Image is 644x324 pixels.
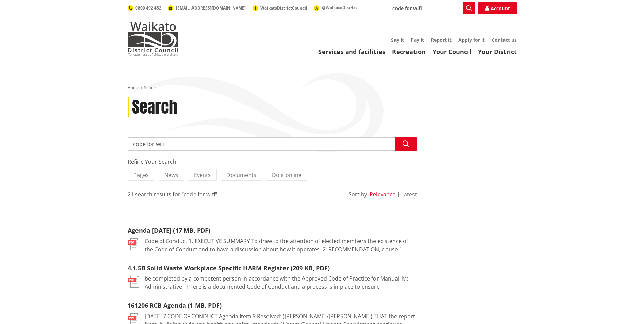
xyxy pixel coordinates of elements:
[322,5,357,11] span: @WaikatoDistrict
[145,274,417,291] p: be completed by a competent person in accordance with the Approved Code of Practice for Manual, M...
[392,48,426,56] a: Recreation
[478,48,517,56] a: Your District
[128,85,139,90] a: Home
[433,48,471,56] a: Your Council
[135,5,161,11] span: 0800 492 452
[431,37,452,43] a: Report it
[144,85,157,90] span: Search
[458,37,485,43] a: Apply for it
[176,5,246,11] span: [EMAIL_ADDRESS][DOMAIN_NAME]
[128,5,161,11] a: 0800 492 452
[318,48,385,56] a: Services and facilities
[128,238,139,250] img: document-pdf.svg
[128,85,517,91] nav: breadcrumb
[388,2,475,14] input: Search input
[411,37,424,43] a: Pay it
[128,276,139,288] img: document-pdf.svg
[128,226,210,234] a: Agenda [DATE] (17 MB, PDF)
[132,97,177,117] h1: Search
[128,264,330,272] a: 4.1.5B Solid Waste Workplace Specific HARM Register (209 KB, PDF)
[194,171,211,179] span: Events
[314,5,357,11] a: @WaikatoDistrict
[128,137,417,151] input: Search input
[253,5,307,11] a: WaikatoDistrictCouncil
[145,237,417,253] p: Code of Conduct 1. EXECUTIVE SUMMARY To draw to the attention of elected members the existence of...
[272,171,301,179] span: Do it online
[128,158,417,166] div: Refine Your Search
[128,22,179,56] img: Waikato District Council - Te Kaunihera aa Takiwaa o Waikato
[168,5,246,11] a: [EMAIL_ADDRESS][DOMAIN_NAME]
[401,191,417,197] button: Latest
[370,191,395,197] button: Relevance
[613,295,637,320] iframe: Messenger Launcher
[391,37,404,43] a: Say it
[349,190,367,198] div: Sort by
[164,171,178,179] span: News
[133,171,149,179] span: Pages
[128,301,222,309] a: 161206 RCB Agenda (1 MB, PDF)
[226,171,256,179] span: Documents
[492,37,517,43] a: Contact us
[260,5,307,11] span: WaikatoDistrictCouncil
[128,190,217,198] div: 21 search results for "code for wifi"
[478,2,517,14] a: Account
